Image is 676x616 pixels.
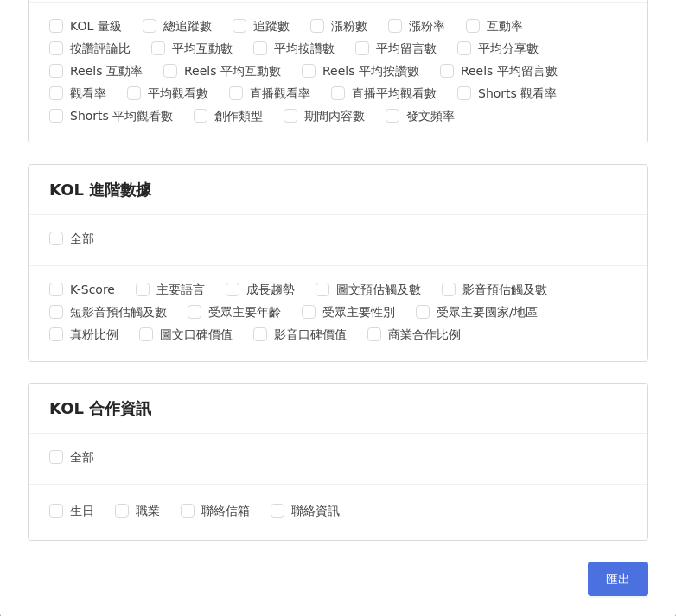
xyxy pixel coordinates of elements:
[49,397,627,419] div: KOL 合作資訊
[63,229,101,248] span: 全部
[456,280,554,299] span: 影音預估觸及數
[606,572,630,586] span: 匯出
[297,106,372,125] span: 期間內容數
[324,16,374,35] span: 漲粉數
[63,16,129,35] span: KOL 量級
[207,106,270,125] span: 創作類型
[201,302,288,321] span: 受眾主要年齡
[381,325,468,344] span: 商業合作比例
[195,501,257,520] span: 聯絡信箱
[454,61,564,80] span: Reels 平均留言數
[345,84,443,103] span: 直播平均觀看數
[329,280,428,299] span: 圖文預估觸及數
[267,325,354,344] span: 影音口碑價值
[49,179,627,200] div: KOL 進階數據
[246,16,297,35] span: 追蹤數
[588,562,648,596] button: 匯出
[430,302,545,321] span: 受眾主要國家/地區
[402,16,452,35] span: 漲粉率
[129,501,167,520] span: 職業
[316,302,402,321] span: 受眾主要性別
[480,16,530,35] span: 互動率
[165,39,239,58] span: 平均互動數
[243,84,317,103] span: 直播觀看率
[63,61,150,80] span: Reels 互動率
[156,16,219,35] span: 總追蹤數
[239,280,302,299] span: 成長趨勢
[150,280,212,299] span: 主要語言
[63,501,101,520] span: 生日
[141,84,215,103] span: 平均觀看數
[399,106,462,125] span: 發文頻率
[63,448,101,467] span: 全部
[471,39,545,58] span: 平均分享數
[63,280,122,299] span: K-Score
[284,501,347,520] span: 聯絡資訊
[63,325,125,344] span: 真粉比例
[267,39,341,58] span: 平均按讚數
[177,61,288,80] span: Reels 平均互動數
[63,302,174,321] span: 短影音預估觸及數
[63,39,137,58] span: 按讚評論比
[63,84,113,103] span: 觀看率
[369,39,443,58] span: 平均留言數
[63,106,180,125] span: Shorts 平均觀看數
[316,61,426,80] span: Reels 平均按讚數
[471,84,564,103] span: Shorts 觀看率
[153,325,239,344] span: 圖文口碑價值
